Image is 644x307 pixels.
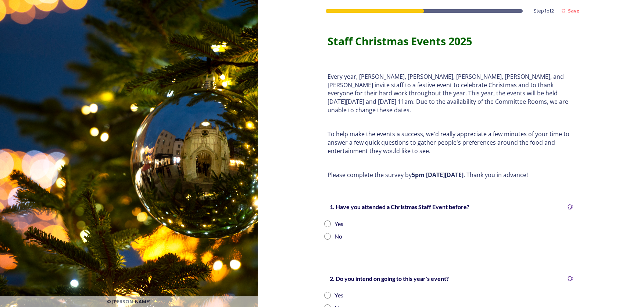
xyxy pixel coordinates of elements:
strong: Save [568,7,579,14]
p: Please complete the survey by . Thank you in advance! [328,171,574,179]
div: Yes [334,219,343,228]
span: © [PERSON_NAME] [107,298,151,305]
strong: Staff Christmas Events 2025 [328,34,472,48]
strong: 2. Do you intend on going to this year's event? [330,275,449,282]
p: Every year, [PERSON_NAME], [PERSON_NAME], [PERSON_NAME], [PERSON_NAME], and [PERSON_NAME] invite ... [328,73,574,114]
strong: 5pm [DATE][DATE] [412,171,464,179]
div: No [334,232,342,241]
span: Step 1 of 2 [534,7,554,14]
div: Yes [334,291,343,300]
strong: 1. Have you attended a Christmas Staff Event before? [330,203,469,210]
p: To help make the events a success, we'd really appreciate a few minutes of your time to answer a ... [328,130,574,155]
